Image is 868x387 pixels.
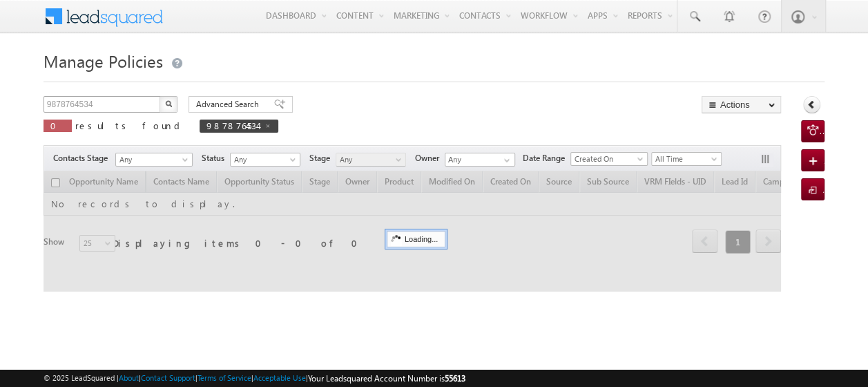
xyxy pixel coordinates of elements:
a: Acceptable Use [253,373,306,382]
a: Any [115,153,193,167]
span: Created On [571,153,643,165]
span: results found [75,120,185,131]
a: Contact Support [141,373,195,382]
span: Any [116,153,188,166]
span: Date Range [523,152,570,164]
span: 9878764534 [206,120,258,131]
span: Status [202,152,230,164]
span: Stage [309,152,336,164]
span: 55613 [445,373,465,384]
button: Actions [702,96,781,113]
a: Any [336,153,406,167]
span: © 2025 LeadSquared | | | | | [44,372,465,385]
span: Contacts Stage [53,152,113,164]
span: All Time [652,153,717,165]
a: Created On [570,152,648,166]
span: Your Leadsquared Account Number is [308,373,465,384]
a: About [119,373,139,382]
span: Owner [415,152,445,164]
span: Manage Policies [44,50,163,72]
span: Any [336,153,402,166]
span: Any [231,153,296,166]
span: 0 [50,120,65,131]
a: Any [230,153,300,167]
a: Terms of Service [197,373,251,382]
a: All Time [651,152,722,166]
div: Loading... [387,231,445,247]
span: Advanced Search [196,98,263,111]
img: Search [165,100,172,107]
input: Type to Search [445,153,515,167]
a: Show All Items [496,153,514,167]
